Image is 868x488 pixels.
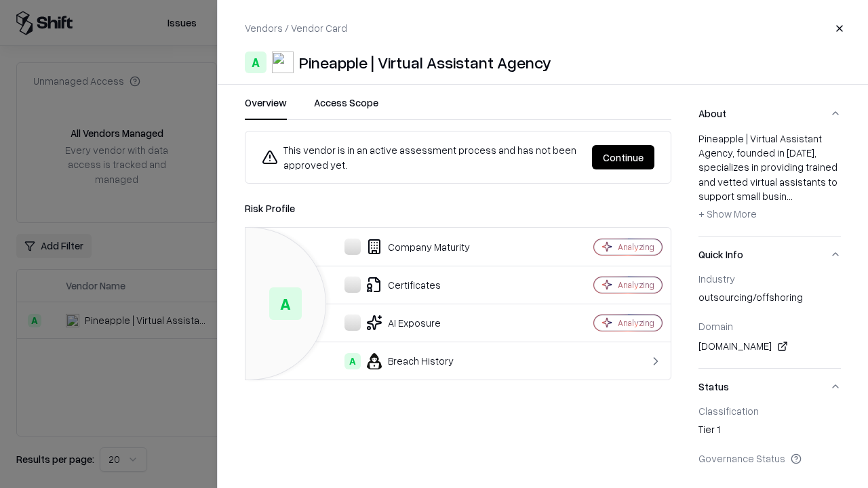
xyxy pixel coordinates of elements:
div: [DOMAIN_NAME] [698,338,841,354]
img: Pineapple | Virtual Assistant Agency [272,52,294,73]
button: About [698,96,841,131]
div: Governance Status [698,452,841,464]
div: Certificates [256,277,547,293]
div: Risk Profile [245,200,671,216]
div: A [245,52,267,73]
button: + Show More [698,203,757,225]
div: Industry [698,272,841,285]
div: Pineapple | Virtual Assistant Agency [299,52,551,73]
div: Domain [698,320,841,332]
span: + Show More [698,207,757,220]
button: Overview [245,96,287,120]
div: Classification [698,405,841,417]
div: Analyzing [618,241,654,253]
div: Analyzing [618,317,654,329]
div: Quick Info [698,272,841,368]
div: Breach History [256,353,547,369]
div: AI Exposure [256,314,547,331]
div: This vendor is in an active assessment process and has not been approved yet. [262,142,581,172]
div: Tier 1 [698,422,841,441]
button: Status [698,369,841,405]
button: Continue [592,145,654,169]
div: Company Maturity [256,239,547,255]
div: Pineapple | Virtual Assistant Agency, founded in [DATE], specializes in providing trained and vet... [698,131,841,225]
div: A [344,353,361,369]
div: Analyzing [618,279,654,291]
div: A [269,287,302,320]
div: About [698,131,841,236]
span: ... [787,190,793,202]
p: Vendors / Vendor Card [245,21,347,35]
button: Quick Info [698,237,841,272]
div: outsourcing/offshoring [698,290,841,309]
button: Access Scope [314,96,378,120]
